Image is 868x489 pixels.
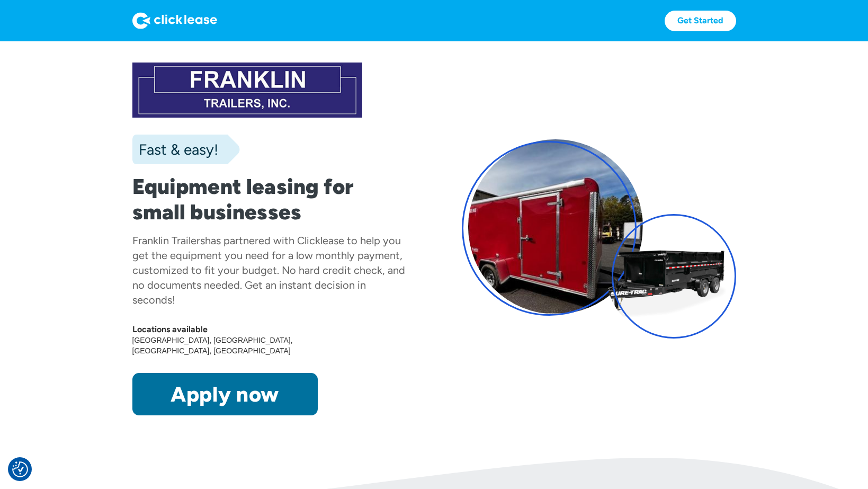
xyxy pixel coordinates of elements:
[132,324,407,335] div: Locations available
[132,373,318,415] a: Apply now
[132,335,294,345] div: [GEOGRAPHIC_DATA], [GEOGRAPHIC_DATA]
[132,345,292,356] div: [GEOGRAPHIC_DATA], [GEOGRAPHIC_DATA]
[132,12,217,29] img: Logo
[12,461,28,477] img: Revisit consent button
[665,11,736,31] a: Get Started
[132,234,205,247] div: Franklin Trailers
[132,234,405,306] div: has partnered with Clicklease to help you get the equipment you need for a low monthly payment, c...
[12,461,28,477] button: Consent Preferences
[132,139,218,160] div: Fast & easy!
[132,174,407,225] h1: Equipment leasing for small businesses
